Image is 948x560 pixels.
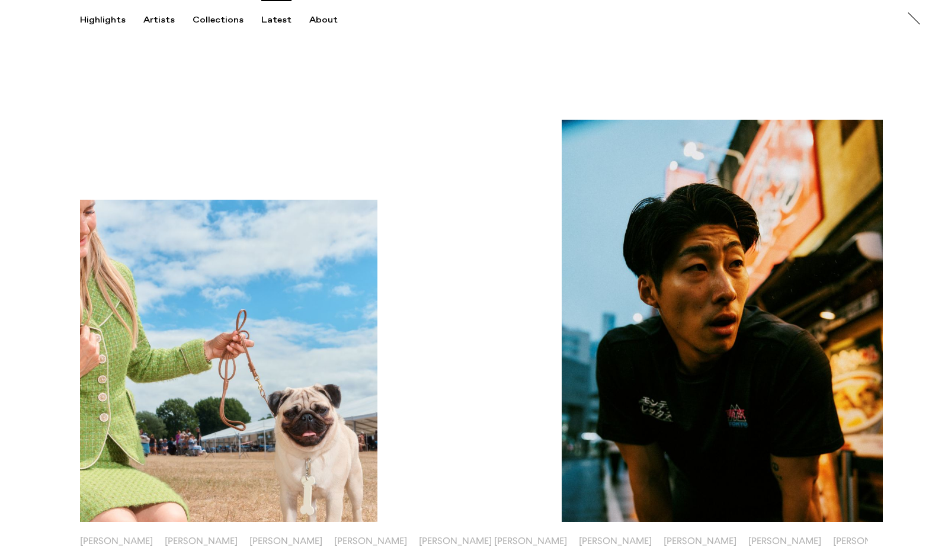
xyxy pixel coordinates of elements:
[419,535,567,546] a: [PERSON_NAME] [PERSON_NAME]
[80,15,126,25] div: Highlights
[143,15,175,25] div: Artists
[334,535,407,546] a: [PERSON_NAME]
[309,15,355,25] button: About
[143,15,193,25] button: Artists
[664,535,736,546] a: [PERSON_NAME]
[579,535,652,546] a: [PERSON_NAME]
[193,15,244,25] div: Collections
[833,535,906,546] a: [PERSON_NAME]
[80,535,153,546] a: [PERSON_NAME]
[165,535,238,546] a: [PERSON_NAME]
[309,15,338,25] div: About
[748,535,821,546] a: [PERSON_NAME]
[193,15,261,25] button: Collections
[261,15,292,25] div: Latest
[80,15,143,25] button: Highlights
[261,15,309,25] button: Latest
[249,535,322,546] a: [PERSON_NAME]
